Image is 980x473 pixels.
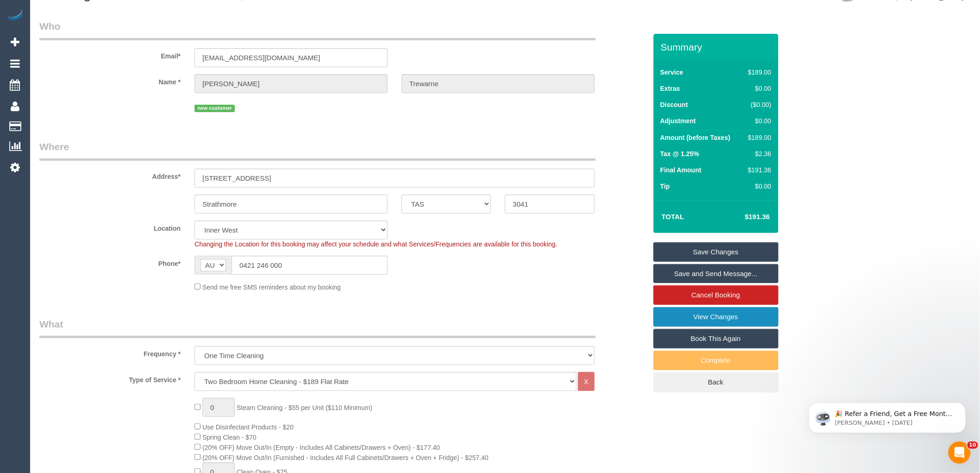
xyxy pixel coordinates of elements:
[195,240,557,248] span: Changing the Location for this booking may affect your schedule and what Services/Frequencies are...
[744,116,771,126] div: $0.00
[202,423,294,431] span: Use Disinfectant Products - $20
[195,195,388,214] input: Suburb*
[195,48,388,67] input: Email*
[653,307,779,327] a: View Changes
[653,264,779,284] a: Save and Send Message...
[202,284,341,291] span: Send me free SMS reminders about my booking
[653,372,779,392] a: Back
[39,140,596,161] legend: Where
[202,444,440,451] span: (20% OFF) Move Out/In (Empty - Includes All Cabinets/Drawers + Oven) - $177.40
[661,42,774,52] h3: Summary
[39,19,596,40] legend: Who
[660,68,684,77] label: Service
[660,100,688,109] label: Discount
[32,372,188,385] label: Type of Service *
[653,285,779,305] a: Cancel Booking
[653,242,779,262] a: Save Changes
[967,441,978,449] span: 10
[949,441,971,464] iframe: Intercom live chat
[744,100,771,109] div: ($0.00)
[202,454,489,461] span: (20% OFF) Move Out/In (Furnished - Includes All Full Cabinets/Drawers + Oven + Fridge) - $257.40
[662,213,685,221] strong: Total
[32,48,188,61] label: Email*
[660,165,702,175] label: Final Amount
[660,149,699,158] label: Tax @ 1.25%
[744,68,771,77] div: $189.00
[39,317,596,338] legend: What
[717,213,770,221] h4: $191.36
[32,346,188,359] label: Frequency *
[660,116,696,126] label: Adjustment
[402,74,595,93] input: Last Name*
[660,182,670,191] label: Tip
[744,149,771,158] div: $2.36
[195,105,235,112] span: new customer
[6,9,24,22] img: Automaid Logo
[660,133,730,142] label: Amount (before Taxes)
[32,256,188,268] label: Phone*
[232,256,388,275] input: Phone*
[744,182,771,191] div: $0.00
[660,84,680,93] label: Extras
[32,169,188,181] label: Address*
[202,434,257,441] span: Spring Clean - $70
[32,74,188,87] label: Name *
[653,329,779,348] a: Book This Again
[237,404,372,411] span: Steam Cleaning - $55 per Unit ($110 Minimum)
[795,383,980,448] iframe: Intercom notifications message
[744,133,771,142] div: $189.00
[195,74,388,93] input: First Name*
[32,221,188,233] label: Location
[505,195,594,214] input: Post Code*
[744,165,771,175] div: $191.36
[744,84,771,93] div: $0.00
